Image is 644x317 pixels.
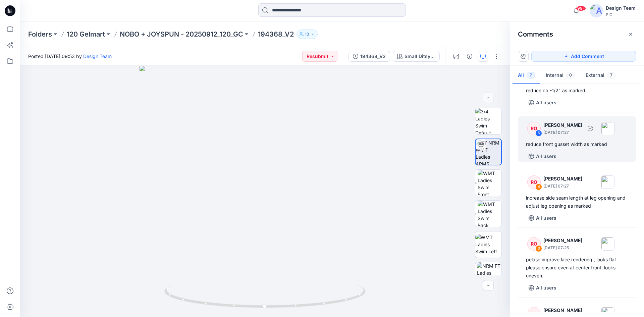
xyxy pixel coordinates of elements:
[405,53,435,60] div: Small Ditsy [PERSON_NAME] _Plum Candy
[566,72,575,78] span: 0
[348,51,390,62] button: 194368_V2
[543,245,582,251] p: [DATE] 07:25
[543,175,582,183] p: [PERSON_NAME]
[297,30,318,39] button: 10
[526,213,559,223] button: All users
[28,53,112,60] span: Posted [DATE] 09:53 by
[543,121,582,129] p: [PERSON_NAME]
[28,30,52,39] a: Folders
[543,129,582,136] p: [DATE] 07:27
[540,67,580,84] button: Internal
[536,99,556,107] p: All users
[526,97,559,108] button: All users
[590,4,603,17] img: avatar
[607,72,615,78] span: 7
[543,236,582,245] p: [PERSON_NAME]
[527,72,535,78] span: 7
[527,237,541,251] div: RO
[527,122,541,135] div: RO
[536,214,556,222] p: All users
[543,183,582,190] p: [DATE] 07:27
[475,108,501,134] img: 3/4 Ladies Swim Default
[531,51,636,62] button: Add Comment
[536,152,556,160] p: All users
[526,140,628,148] div: reduce front gusset width as marked
[580,67,621,84] button: External
[526,194,628,210] div: increase side seam length at leg opening and adjust leg opening as marked
[535,183,542,190] div: 4
[527,175,541,189] div: RO
[393,51,440,62] button: Small Ditsy [PERSON_NAME] _Plum Candy
[477,262,501,288] img: NRM FT Ladies Swim BTM Render
[478,170,502,196] img: WMT Ladies Swim Front
[526,282,559,293] button: All users
[120,30,243,39] a: NOBO + JOYSPUN - 20250912_120_GC
[360,53,386,60] div: 194368_V2
[305,31,309,38] p: 10
[476,139,501,165] img: TT NRM WMT Ladies ARMS DOWN
[518,30,553,38] h2: Comments
[67,30,105,39] a: 120 Gelmart
[258,30,294,39] p: 194368_V2
[535,245,542,252] div: 3
[606,4,636,12] div: Design Team
[83,53,112,59] a: Design Team
[535,130,542,137] div: 5
[543,306,582,314] p: [PERSON_NAME]
[606,12,636,17] div: PIC
[464,51,475,62] button: Details
[576,6,586,11] span: 99+
[526,151,559,162] button: All users
[513,67,540,84] button: All
[478,201,501,227] img: WMT Ladies Swim Back
[536,284,556,292] p: All users
[475,234,501,255] img: WMT Ladies Swim Left
[526,256,628,280] div: pelase improve lace rendering , looks flat. please ensure even at center front, looks uneven.
[526,87,628,95] div: reduce cb -1/2" as marked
